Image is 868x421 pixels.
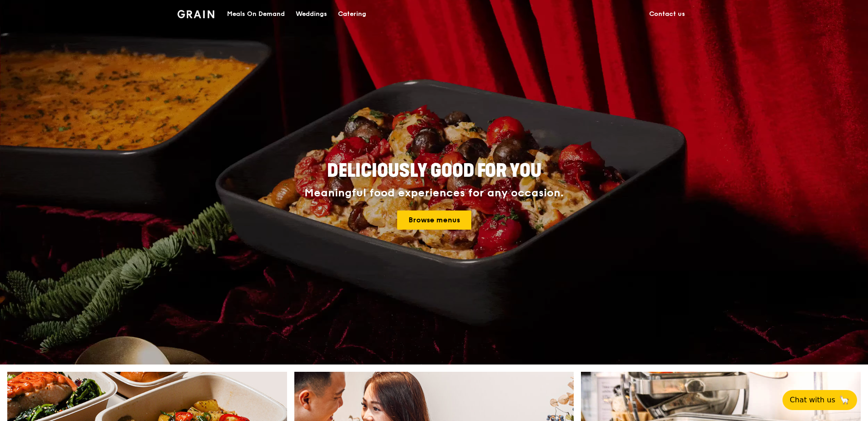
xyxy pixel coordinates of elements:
[227,0,285,28] div: Meals On Demand
[333,0,372,28] a: Catering
[839,395,850,406] span: 🦙
[782,390,857,410] button: Chat with us🦙
[644,0,691,28] a: Contact us
[327,160,541,182] span: Deliciously good for you
[790,395,835,406] span: Chat with us
[270,187,598,200] div: Meaningful food experiences for any occasion.
[177,10,214,18] img: Grain
[290,0,333,28] a: Weddings
[338,0,366,28] div: Catering
[296,0,327,28] div: Weddings
[397,210,471,230] a: Browse menus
